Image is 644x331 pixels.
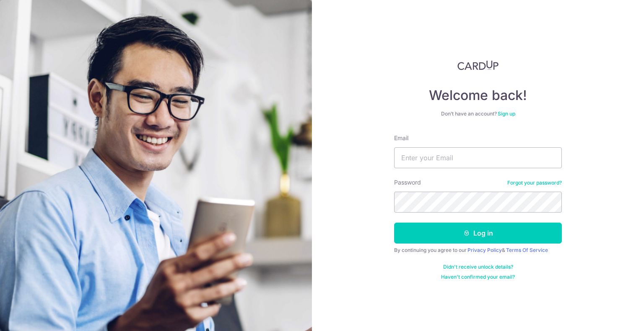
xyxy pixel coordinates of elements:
[441,274,515,280] a: Haven't confirmed your email?
[394,178,421,187] label: Password
[506,247,548,253] a: Terms Of Service
[498,110,515,117] a: Sign up
[457,60,499,70] img: CardUp Logo
[467,247,502,253] a: Privacy Policy
[394,134,408,142] label: Email
[507,180,562,186] a: Forgot your password?
[394,147,562,168] input: Enter your Email
[394,223,562,244] button: Log in
[394,87,562,104] h4: Welcome back!
[394,110,562,117] div: Don’t have an account?
[394,247,562,254] div: By continuing you agree to our &
[443,264,513,270] a: Didn't receive unlock details?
